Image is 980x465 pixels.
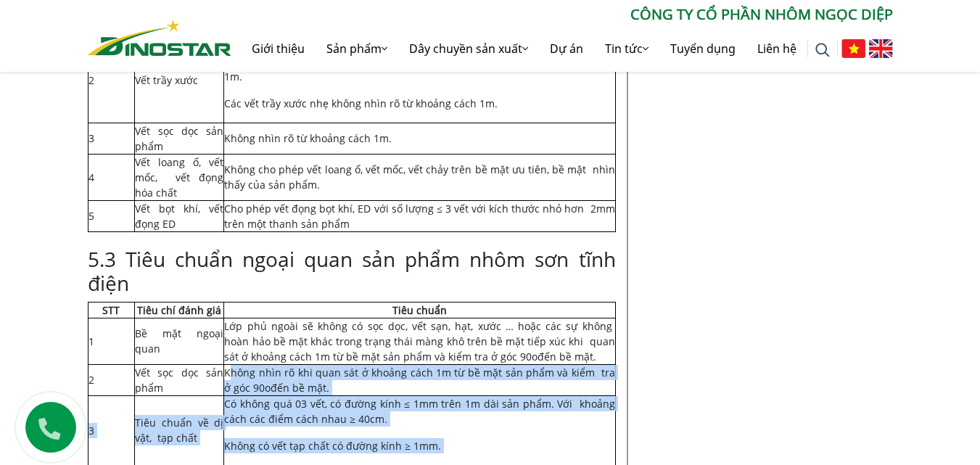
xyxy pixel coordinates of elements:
a: Sản phẩm [316,25,398,72]
td: Cho phép vết trầy xước bóng, vết ma sát ≤ 25mm, sờ tay không phát hiện được. Tối đa có 3 vết trên... [223,38,615,123]
a: Tin tức [594,25,659,72]
a: Dự án [539,25,594,72]
td: 3 [88,395,134,465]
h3: 5.3 Tiêu chuẩn ngoại quan sản phẩm nhôm sơn tĩnh điện [88,247,616,296]
td: 5 [88,200,135,231]
td: 3 [88,123,135,154]
img: search [815,43,830,57]
td: Vết sọc dọc sản phẩm [134,364,224,395]
td: Cho phép vết đọng bọt khí, ED với số lượng ≤ 3 vết với kích thước nhỏ hơn 2mm trên một thanh sản ... [223,200,615,231]
td: Có không quá 03 vết, có đường kính ≤ 1mm trên 1m dài sản phẩm. Với khoảng cách các điểm cách nhau... [224,395,615,465]
a: Dây chuyền sản xuất [398,25,539,72]
strong: Tiêu chí đánh giá [137,303,221,317]
img: Nhôm Dinostar [88,20,231,56]
strong: Tiêu chuẩn [392,303,447,317]
p: Không có vết tạp chất có đường kính ≥ 1mm. [224,438,614,453]
td: Không cho phép vết loang ố, vết mốc, vết chảy trên bề mặt ưu tiên, bề mặt nhìn thấy của sản phẩm. [223,154,615,200]
td: Lớp phủ ngoài sẽ không có sọc dọc, vết sạn, hạt, xước … hoặc các sự không hoàn hảo bề mặt khác tr... [224,318,615,364]
a: Tuyển dụng [659,25,746,72]
a: Giới thiệu [241,25,316,72]
td: Không nhìn rõ khi quan sát ở khoảng cách 1m từ bề mặt sản phẩm và kiểm tra ở góc 90ođến bề mặt. [224,364,615,395]
td: Vết loang ố, vết mốc, vết đọng hóa chất [135,154,223,200]
img: English [869,39,893,58]
td: Vết bọt khí, vết đọng ED [135,200,223,231]
td: 1 [88,318,134,364]
td: Vết trầy xước [135,38,223,123]
a: Liên hệ [746,25,807,72]
strong: STT [102,303,120,317]
p: Các vết trầy xước nhẹ không nhìn rõ từ khoảng cách 1m. [224,96,615,111]
td: 2 [88,38,135,123]
td: Bề mặt ngoại quan [134,318,224,364]
p: CÔNG TY CỔ PHẦN NHÔM NGỌC DIỆP [231,4,893,25]
td: Tiêu chuẩn về dị vật, tạp chất [134,395,224,465]
td: 2 [88,364,134,395]
img: Tiếng Việt [841,39,865,58]
td: Không nhìn rõ từ khoảng cách 1m. [223,123,615,154]
td: Vết sọc dọc sản phẩm [135,123,223,154]
td: 4 [88,154,135,200]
